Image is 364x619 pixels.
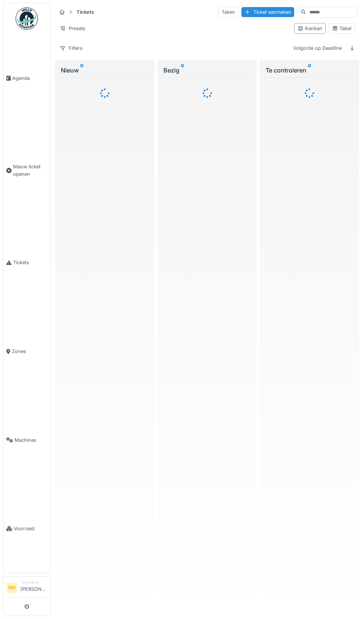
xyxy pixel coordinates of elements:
[298,25,322,32] div: Kanban
[12,348,47,355] span: Zones
[20,580,47,596] li: [PERSON_NAME]
[163,66,251,75] div: Bezig
[14,525,47,532] span: Voorraad
[266,66,353,75] div: Te controleren
[80,66,84,75] sup: 0
[3,396,50,484] a: Machines
[332,25,351,32] div: Tabel
[241,7,294,17] div: Ticket aanmaken
[308,66,311,75] sup: 0
[6,580,47,597] a: BM Technicus[PERSON_NAME]
[3,123,50,218] a: Nieuw ticket openen
[290,43,345,54] div: Volgorde op Deadline
[20,580,47,585] div: Technicus
[13,259,47,266] span: Tickets
[181,66,184,75] sup: 0
[16,7,38,30] img: Badge_color-CXgf-gQk.svg
[3,484,50,573] a: Voorraad
[14,437,47,444] span: Machines
[218,7,238,17] div: Taken
[3,218,50,307] a: Tickets
[3,34,50,123] a: Agenda
[56,43,86,54] div: Filters
[12,75,47,82] span: Agenda
[13,163,47,177] span: Nieuw ticket openen
[74,9,97,16] strong: Tickets
[6,582,17,593] li: BM
[61,66,149,75] div: Nieuw
[3,307,50,396] a: Zones
[56,23,89,34] div: Presets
